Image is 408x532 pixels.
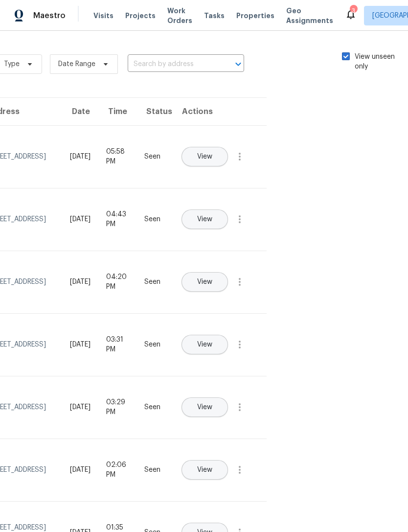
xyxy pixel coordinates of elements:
span: View [197,216,212,223]
th: Date [62,98,98,125]
span: View [197,278,212,286]
span: Tasks [204,12,225,19]
div: 04:43 PM [106,209,129,229]
span: Properties [236,11,274,21]
span: View [197,153,212,161]
div: Seen [144,277,164,287]
div: [DATE] [70,277,91,287]
span: Type [4,59,20,69]
span: Geo Assignments [286,6,333,25]
span: Visits [93,11,113,21]
div: 03:31 PM [106,335,129,354]
button: View [181,147,228,166]
span: View [197,466,212,474]
button: Open [231,57,245,71]
div: [DATE] [70,214,91,224]
div: Seen [144,152,164,162]
div: 02:06 PM [106,460,129,480]
button: View [181,335,228,354]
input: Search by address [128,57,217,72]
button: View [181,272,228,292]
th: Status [136,98,172,125]
span: Projects [125,11,156,21]
div: [DATE] [70,340,91,349]
div: [DATE] [70,465,91,475]
div: [DATE] [70,152,91,162]
div: 05:58 PM [106,147,129,166]
div: 3 [350,6,357,16]
button: View [181,209,228,229]
div: Seen [144,402,164,412]
div: 04:20 PM [106,272,129,292]
span: Work Orders [167,6,192,25]
span: View [197,404,212,411]
div: Seen [144,340,164,349]
span: View [197,341,212,348]
div: [DATE] [70,402,91,412]
th: Time [98,98,136,125]
div: Seen [144,465,164,475]
th: Actions [172,98,267,125]
button: View [181,397,228,417]
button: View [181,460,228,480]
div: 03:29 PM [106,397,129,417]
span: Maestro [33,11,66,21]
div: Seen [144,214,164,224]
span: Date Range [58,59,95,69]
